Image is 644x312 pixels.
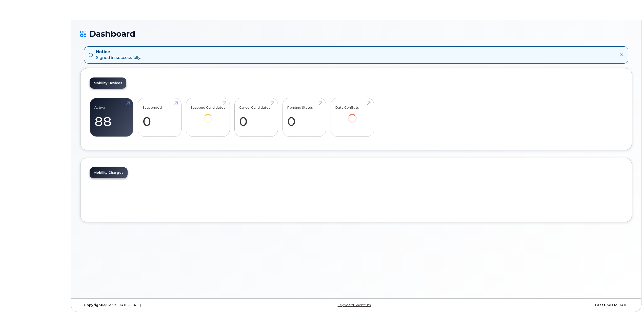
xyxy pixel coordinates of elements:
[80,29,632,38] h1: Dashboard
[595,303,617,307] strong: Last Update
[287,101,321,134] a: Pending Status 0
[90,167,128,178] a: Mobility Charges
[335,101,369,130] a: Data Conflicts
[143,101,177,134] a: Suspended 0
[96,49,141,55] strong: Notice
[94,101,129,134] a: Active 88
[80,303,264,307] div: MyServe [DATE]–[DATE]
[96,49,141,61] div: Signed in successfully.
[239,101,273,134] a: Cancel Candidates 0
[337,303,371,307] a: Keyboard Shortcuts
[191,101,225,130] a: Suspend Candidates
[90,77,126,89] a: Mobility Devices
[84,303,102,307] strong: Copyright
[448,303,632,307] div: [DATE]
